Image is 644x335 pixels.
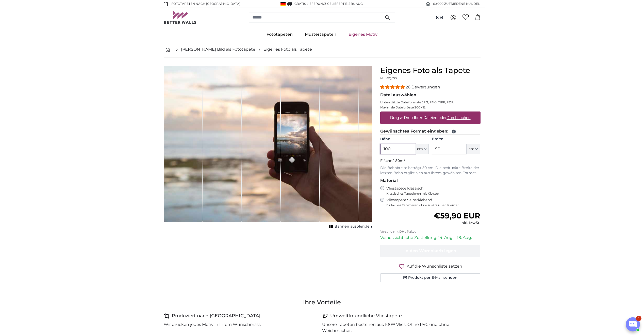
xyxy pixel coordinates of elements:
[407,263,462,269] span: Auf die Wunschliste setzen
[327,2,364,6] span: Geliefert bis 18. Aug.
[380,230,481,234] p: Versand mit DHL Paket
[636,316,641,321] div: 1
[393,158,405,163] span: 1.80m²
[386,186,476,196] label: Vliestapete Klassisch
[164,66,372,230] div: 1 of 1
[260,28,299,41] a: Fototapeten
[406,85,440,89] span: 26 Bewertungen
[417,146,423,152] span: cm
[434,220,480,226] div: inkl. MwSt.
[434,211,480,220] span: €59,90 EUR
[469,146,474,152] span: cm
[380,128,481,135] legend: Gewünschtes Format eingeben:
[294,2,326,6] span: GRATIS Lieferung!
[432,137,480,142] label: Breite
[326,2,364,6] span: -
[386,198,481,207] label: Vliestapete Selbstklebend
[322,322,476,334] p: Unsere Tapeten bestehen aus 100% Vlies. Ohne PVC und ohne Weichmacher.
[380,178,481,184] legend: Material
[386,203,481,207] span: Einfaches Tapezieren ohne zusätzlichen Kleister
[172,312,260,320] h4: Produziert nach [GEOGRAPHIC_DATA]
[171,2,240,6] span: Fototapeten nach [GEOGRAPHIC_DATA]
[164,298,481,306] h3: Ihre Vorteile
[380,100,481,104] p: Unterstützte Dateiformate JPG, PNG, TIFF, PDF.
[380,263,481,269] button: Auf die Wunschliste setzen
[164,41,481,58] nav: breadcrumbs
[164,11,197,24] img: Betterwalls
[380,105,481,109] p: Maximale Dateigrösse 200MB.
[388,113,473,123] label: Drag & Drop Ihrer Dateien oder
[626,317,640,331] button: Open chatbox
[467,144,480,154] button: cm
[164,322,261,328] p: Wir drucken jedes Motiv in Ihrem Wunschmass
[335,224,372,229] span: Bahnen ausblenden
[404,248,456,253] span: In den Warenkorb legen
[380,165,481,176] p: Die Bahnbreite beträgt 50 cm. Die bedruckte Breite der letzten Bahn ergibt sich aus Ihrem gewählt...
[386,192,476,196] span: Klassisches Tapezieren mit Kleister
[181,46,255,52] a: [PERSON_NAME] Bild als Fototapete
[380,92,481,98] legend: Datei auswählen
[380,273,481,282] button: Produkt per E-Mail senden
[380,76,397,80] span: Nr. WQ553
[263,46,312,52] a: Eigenes Foto als Tapete
[342,28,384,41] a: Eigenes Motiv
[433,2,481,6] span: 60'000 ZUFRIEDENE KUNDEN
[415,144,429,154] button: cm
[380,245,481,257] button: In den Warenkorb legen
[327,223,372,230] button: Bahnen ausblenden
[380,66,481,75] h1: Eigenes Foto als Tapete
[432,13,447,22] button: (de)
[330,312,402,320] h4: Umweltfreundliche Vliestapete
[380,235,481,241] p: Voraussichtliche Zustellung: 14. Aug. - 18. Aug.
[447,116,470,120] u: Durchsuchen
[380,85,406,89] span: 4.54 stars
[380,158,481,163] p: Fläche:
[299,28,342,41] a: Mustertapeten
[380,137,429,142] label: Höhe
[280,2,286,6] img: Deutschland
